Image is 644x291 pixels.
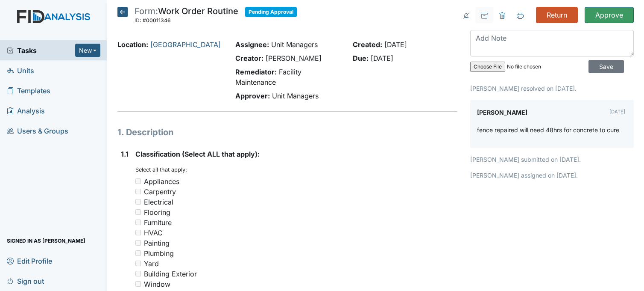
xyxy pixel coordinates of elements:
[144,248,174,258] div: Plumbing
[135,17,141,24] span: ID:
[150,40,221,49] a: [GEOGRAPHIC_DATA]
[271,40,318,49] span: Unit Managers
[7,45,75,56] a: Tasks
[353,54,369,62] strong: Due:
[235,40,269,49] strong: Assignee:
[609,109,625,115] small: [DATE]
[135,199,141,205] input: Electrical
[144,207,170,217] div: Flooring
[7,274,44,288] span: Sign out
[7,254,52,267] span: Edit Profile
[7,64,34,77] span: Units
[121,149,129,159] label: 1.1
[235,54,263,62] strong: Creator:
[470,84,634,93] p: [PERSON_NAME] resolved on [DATE].
[135,166,187,173] small: Select all that apply:
[470,171,634,180] p: [PERSON_NAME] assigned on [DATE].
[144,269,197,279] div: Building Exterior
[477,125,619,134] p: fence repaired will need 48hrs for concrete to cure
[585,7,634,23] input: Approve
[143,17,171,24] span: #00011346
[135,220,141,225] input: Furniture
[144,279,170,289] div: Window
[144,238,170,248] div: Painting
[75,44,101,57] button: New
[235,68,277,76] strong: Remediator:
[135,271,141,276] input: Building Exterior
[353,40,382,49] strong: Created:
[384,40,407,49] span: [DATE]
[588,60,624,73] input: Save
[135,281,141,287] input: Window
[135,261,141,266] input: Yard
[117,126,457,139] h1: 1. Description
[235,92,270,100] strong: Approver:
[266,54,322,62] span: [PERSON_NAME]
[477,107,527,119] label: [PERSON_NAME]
[117,40,148,49] strong: Location:
[371,54,393,62] span: [DATE]
[135,150,260,158] span: Classification (Select ALL that apply):
[272,92,319,100] span: Unit Managers
[144,197,173,207] div: Electrical
[245,7,297,17] span: Pending Approval
[7,124,68,137] span: Users & Groups
[470,155,634,164] p: [PERSON_NAME] submitted on [DATE].
[135,240,141,246] input: Painting
[144,228,163,238] div: HVAC
[135,250,141,256] input: Plumbing
[144,176,179,187] div: Appliances
[7,234,85,247] span: Signed in as [PERSON_NAME]
[144,187,176,197] div: Carpentry
[135,209,141,215] input: Flooring
[135,7,238,26] div: Work Order Routine
[7,104,45,117] span: Analysis
[135,230,141,235] input: HVAC
[144,217,172,228] div: Furniture
[135,178,141,184] input: Appliances
[135,6,158,16] span: Form:
[144,258,159,269] div: Yard
[7,84,50,97] span: Templates
[536,7,578,23] input: Return
[135,189,141,194] input: Carpentry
